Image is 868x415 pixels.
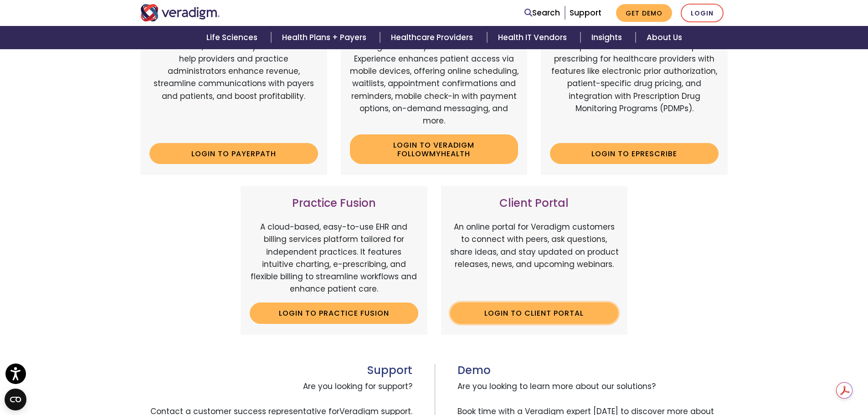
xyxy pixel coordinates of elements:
[250,197,418,210] h3: Practice Fusion
[140,364,412,377] h3: Support
[616,4,672,22] a: Get Demo
[550,41,719,136] p: A comprehensive solution that simplifies prescribing for healthcare providers with features like ...
[450,197,619,210] h3: Client Portal
[350,134,519,164] a: Login to Veradigm FollowMyHealth
[149,41,318,136] p: Web-based, user-friendly solutions that help providers and practice administrators enhance revenu...
[250,221,418,295] p: A cloud-based, easy-to-use EHR and billing services platform tailored for independent practices. ...
[457,364,728,377] h3: Demo
[636,26,693,49] a: About Us
[450,221,619,295] p: An online portal for Veradigm customers to connect with peers, ask questions, share ideas, and st...
[487,26,580,49] a: Health IT Vendors
[550,143,719,164] a: Login to ePrescribe
[450,302,619,323] a: Login to Client Portal
[350,41,519,127] p: Veradigm FollowMyHealth's Mobile Patient Experience enhances patient access via mobile devices, o...
[380,26,487,49] a: Healthcare Providers
[524,7,560,19] a: Search
[195,26,271,49] a: Life Sciences
[5,389,26,410] button: Open CMP widget
[580,26,636,49] a: Insights
[250,302,418,323] a: Login to Practice Fusion
[140,4,220,21] img: Veradigm logo
[271,26,380,49] a: Health Plans + Payers
[681,4,724,22] a: Login
[149,143,318,164] a: Login to Payerpath
[570,7,601,18] a: Support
